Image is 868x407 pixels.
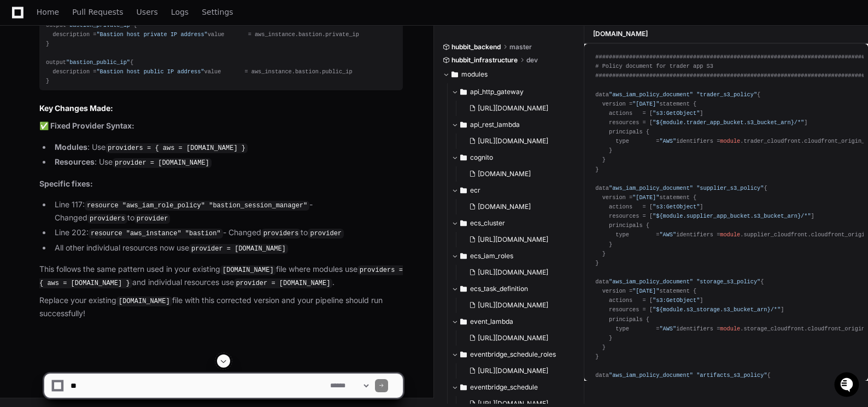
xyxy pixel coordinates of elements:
[116,296,172,306] code: [DOMAIN_NAME]
[720,325,740,332] span: module
[470,350,556,359] span: eventbridge_schedule_roles
[720,138,740,144] span: module
[653,297,700,304] span: "s3:GetObject"
[51,226,403,240] li: Line 202: - Changed to
[470,88,524,96] span: api_http_gateway
[39,179,93,188] strong: Specific fixes:
[451,116,576,133] button: api_rest_lambda
[460,151,467,164] svg: Directory
[461,70,488,79] span: modules
[37,92,138,101] div: We're available if you need us!
[55,157,95,166] strong: Resources
[460,217,467,230] svg: Directory
[96,68,204,75] span: "Bastion host public IP address"
[51,156,403,169] li: : Use
[632,288,659,294] span: "[DATE]"
[478,202,531,211] span: [DOMAIN_NAME]
[478,137,548,146] span: [URL][DOMAIN_NAME]
[186,85,199,98] button: Start new chat
[465,199,570,214] button: [DOMAIN_NAME]
[460,249,467,263] svg: Directory
[696,91,757,97] span: "trader_s3_policy"
[478,334,548,342] span: [URL][DOMAIN_NAME]
[465,330,570,346] button: [URL][DOMAIN_NAME]
[653,109,700,116] span: "s3:GetObject"
[460,85,467,98] svg: Directory
[308,229,344,239] code: provider
[451,182,576,199] button: ecr
[478,268,548,277] span: [URL][DOMAIN_NAME]
[470,120,520,129] span: api_rest_lambda
[202,9,233,15] span: Settings
[39,294,403,319] p: Replace your existing file with this corrected version and your pipeline should run successfully!
[460,315,467,328] svg: Directory
[659,325,676,332] span: "AWS"
[470,252,513,260] span: ecs_iam_roles
[451,43,501,51] span: hubbit_backend
[451,214,576,232] button: ecs_cluster
[720,231,740,238] span: module
[470,153,493,162] span: cognito
[451,247,576,265] button: ecs_iam_roles
[465,101,570,116] button: [URL][DOMAIN_NAME]
[470,219,505,228] span: ecs_cluster
[189,244,288,254] code: provider = [DOMAIN_NAME]
[460,348,467,361] svg: Directory
[465,133,570,149] button: [URL][DOMAIN_NAME]
[72,9,123,15] span: Pull Requests
[39,265,403,288] code: providers = { aws = [DOMAIN_NAME] }
[653,306,781,313] span: "${module.s3_storage.s3_bucket_arn}/*"
[51,242,403,255] li: All other individual resources now use
[137,9,158,15] span: Users
[451,313,576,330] button: event_lambda
[451,149,576,166] button: cognito
[451,83,576,101] button: api_http_gateway
[833,371,863,400] iframe: Open customer support
[593,30,648,38] span: [DOMAIN_NAME]
[39,263,403,289] p: This follows the same pattern used in your existing file where modules use and individual resourc...
[87,214,127,224] code: providers
[51,199,403,224] li: Line 117: - Changed to
[113,158,212,168] code: provider = [DOMAIN_NAME]
[234,278,333,288] code: provider = [DOMAIN_NAME]
[443,66,576,83] button: modules
[478,170,531,178] span: [DOMAIN_NAME]
[171,9,189,15] span: Logs
[653,213,811,219] span: "${module.supplier_app_bucket.s3_bucket_arn}/*"
[609,278,693,285] span: "aws_iam_policy_document"
[609,91,693,97] span: "aws_iam_policy_document"
[465,232,570,247] button: [URL][DOMAIN_NAME]
[460,118,467,131] svg: Directory
[465,298,570,313] button: [URL][DOMAIN_NAME]
[696,184,764,191] span: "supplier_s3_policy"
[465,265,570,280] button: [URL][DOMAIN_NAME]
[659,138,676,144] span: "AWS"
[659,231,676,238] span: "AWS"
[105,143,248,153] code: providers = { aws = [DOMAIN_NAME] }
[460,184,467,197] svg: Directory
[478,104,548,113] span: [URL][DOMAIN_NAME]
[478,301,548,310] span: [URL][DOMAIN_NAME]
[470,186,480,195] span: ecr
[66,59,130,66] span: "bastion_public_ip"
[632,100,659,107] span: "[DATE]"
[451,68,458,81] svg: Directory
[470,284,528,293] span: ecs_task_definition
[470,317,513,326] span: event_lambda
[653,203,700,210] span: "s3:GetObject"
[451,56,518,65] span: hubbit_infrastructure
[89,229,223,239] code: resource "aws_instance" "bastion"
[77,114,132,123] a: Powered byPylon
[55,142,87,152] strong: Modules
[460,282,467,295] svg: Directory
[451,346,576,363] button: eventbridge_schedule_roles
[526,56,538,65] span: dev
[465,166,570,182] button: [DOMAIN_NAME]
[96,31,207,38] span: "Bastion host private IP address"
[66,22,133,28] span: "bastion_private_ip"
[11,11,33,33] img: PlayerZero
[51,141,403,154] li: : Use
[39,121,134,130] strong: ✅ Fixed Provider Syntax:
[109,115,132,123] span: Pylon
